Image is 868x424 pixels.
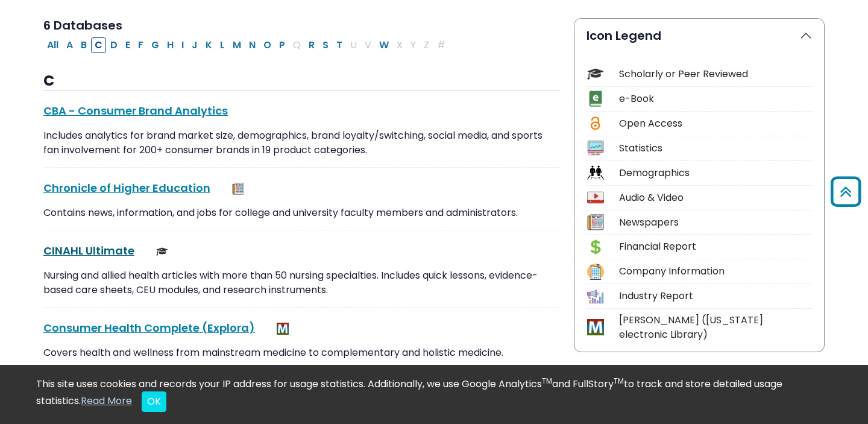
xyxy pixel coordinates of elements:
img: Icon Audio & Video [587,189,603,206]
img: Icon MeL (Michigan electronic Library) [587,319,603,335]
button: Filter Results C [91,37,106,53]
a: Chronicle of Higher Education [43,180,210,195]
button: Filter Results G [148,37,163,53]
button: Filter Results M [229,37,245,53]
div: Scholarly or Peer Reviewed [619,67,812,81]
button: Filter Results E [122,37,134,53]
sup: TM [542,376,552,386]
button: Icon Legend [574,19,824,52]
button: Filter Results O [260,37,275,53]
button: Filter Results A [63,37,77,53]
img: Icon Financial Report [587,239,603,255]
img: Icon Industry Report [587,288,603,305]
div: Newspapers [619,215,812,230]
img: Icon Statistics [587,140,603,156]
a: CINAHL Ultimate [43,243,134,258]
img: MeL (Michigan electronic Library) [277,323,289,335]
sup: TM [614,376,624,386]
img: Icon Newspapers [587,214,603,230]
img: Icon Scholarly or Peer Reviewed [587,66,603,82]
button: Filter Results B [77,37,90,53]
a: Consumer Health Complete (Explora) [43,320,255,335]
p: Contains news, information, and jobs for college and university faculty members and administrators. [43,206,559,220]
img: Icon e-Book [587,90,603,107]
button: Close [142,391,166,412]
button: Filter Results W [376,37,392,53]
p: Includes analytics for brand market size, demographics, brand loyalty/switching, social media, an... [43,128,559,157]
button: Filter Results R [305,37,318,53]
img: Scholarly or Peer Reviewed [156,245,168,258]
img: Icon Company Information [587,264,603,280]
button: Filter Results K [202,37,216,53]
div: Statistics [619,141,812,156]
button: Filter Results N [245,37,259,53]
div: Audio & Video [619,191,812,205]
button: Filter Results D [107,37,121,53]
img: Icon Demographics [587,165,603,181]
div: This site uses cookies and records your IP address for usage statistics. Additionally, we use Goo... [36,377,832,412]
button: Filter Results J [188,37,201,53]
div: e-Book [619,92,812,106]
button: Filter Results L [216,37,228,53]
p: Nursing and allied health articles with more than 50 nursing specialties. Includes quick lessons,... [43,268,559,297]
button: Filter Results T [333,37,346,53]
span: 6 Databases [43,17,122,34]
a: CBA - Consumer Brand Analytics [43,103,228,118]
button: Filter Results I [178,37,187,53]
div: Open Access [619,116,812,131]
a: Back to Top [826,182,865,201]
div: [PERSON_NAME] ([US_STATE] electronic Library) [619,313,812,342]
img: Icon Open Access [588,115,603,131]
p: Covers health and wellness from mainstream medicine to complementary and holistic medicine. [43,346,559,360]
div: Industry Report [619,289,812,303]
button: All [43,37,62,53]
img: Newspapers [232,183,244,195]
div: Demographics [619,166,812,180]
div: Company Information [619,264,812,279]
button: Filter Results H [163,37,177,53]
h3: C [43,72,559,90]
button: Filter Results S [319,37,332,53]
div: Alpha-list to filter by first letter of database name [43,37,450,51]
button: Filter Results P [275,37,289,53]
a: Read More [81,394,132,408]
div: Financial Report [619,239,812,254]
button: Filter Results F [134,37,147,53]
